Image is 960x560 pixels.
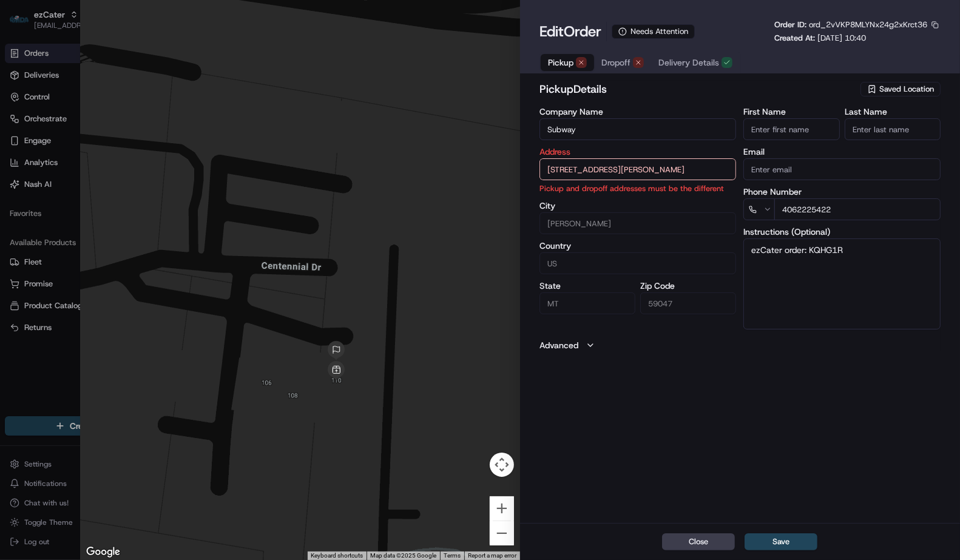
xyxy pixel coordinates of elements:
[12,116,34,138] img: 1736555255976-a54dd68f-1ca7-489b-9aae-adbdc363a1c4
[12,49,221,68] p: Welcome 👋
[601,56,630,69] span: Dropoff
[490,496,514,521] button: Zoom in
[83,544,123,560] img: Google
[640,292,736,314] input: Enter zip code
[860,81,941,98] button: Saved Location
[311,552,363,560] button: Keyboard shortcuts
[468,552,516,559] a: Report a map error
[774,33,866,44] p: Created At:
[12,12,36,36] img: Nash
[103,177,112,187] div: 💻
[490,453,514,477] button: Map camera controls
[121,206,147,215] span: Pylon
[444,552,461,559] a: Terms (opens in new tab)
[879,84,934,95] span: Saved Location
[12,177,22,187] div: 📗
[539,212,737,234] input: Enter city
[32,78,218,91] input: Got a question? Start typing here...
[539,339,941,351] button: Advanced
[539,22,601,41] h1: Edit
[83,544,123,560] a: Open this area in Google Maps (opens a new window)
[662,533,735,550] button: Close
[98,171,200,193] a: 💻API Documentation
[809,19,927,30] span: ord_2vVKP8MLYNx24g2xKrct36
[817,33,866,43] span: [DATE] 10:40
[845,107,941,116] label: Last Name
[539,118,737,140] input: Enter company name
[539,158,737,180] input: 110 Centennial Dr, Livingston, MT 59047, USA
[612,24,695,39] div: Needs Attention
[206,120,221,134] button: Start new chat
[490,521,514,545] button: Zoom out
[743,158,941,180] input: Enter email
[548,56,573,69] span: Pickup
[7,171,98,193] a: 📗Knowledge Base
[539,147,737,156] label: Address
[743,118,839,140] input: Enter first name
[640,282,736,290] label: Zip Code
[539,201,737,210] label: City
[370,552,436,559] span: Map data ©2025 Google
[564,22,601,41] span: Order
[41,116,199,128] div: Start new chat
[539,339,578,351] label: Advanced
[41,128,154,138] div: We're available if you need us!
[658,56,719,69] span: Delivery Details
[115,176,195,188] span: API Documentation
[743,228,941,236] label: Instructions (Optional)
[539,292,635,314] input: Enter state
[539,183,737,194] p: Pickup and dropoff addresses must be the different
[539,252,737,274] input: Enter country
[743,107,839,116] label: First Name
[745,533,817,550] button: Save
[86,205,147,215] a: Powered byPylon
[774,19,927,30] p: Order ID:
[743,187,941,196] label: Phone Number
[24,176,93,188] span: Knowledge Base
[539,81,858,98] h2: pickup Details
[845,118,941,140] input: Enter last name
[539,241,737,250] label: Country
[539,282,635,290] label: State
[743,147,941,156] label: Email
[774,198,941,220] input: Enter phone number
[743,238,941,329] textarea: ezCater order: KQHG1R
[539,107,737,116] label: Company Name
